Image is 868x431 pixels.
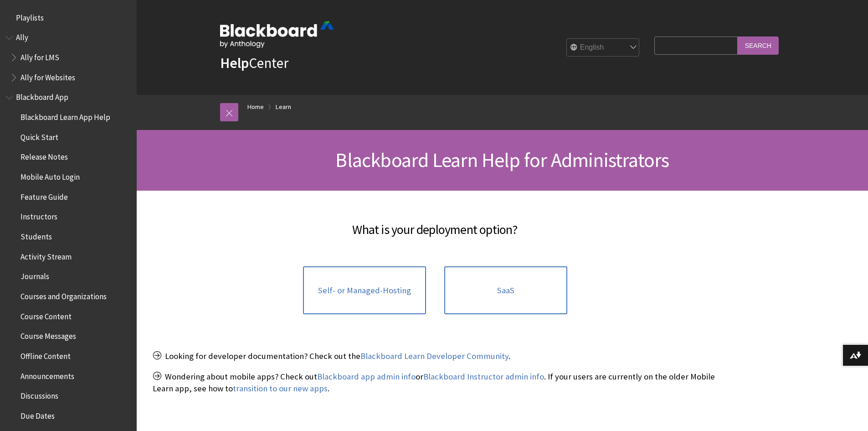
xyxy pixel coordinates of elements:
[21,229,52,241] span: Students
[21,408,55,421] span: Due Dates
[220,54,249,72] strong: Help
[233,383,328,394] a: transition to our new apps
[220,54,288,72] a: HelpCenter
[335,147,669,172] span: Blackboard Learn Help for Administrators
[497,286,514,296] span: SaaS
[153,371,718,395] p: Wondering about mobile apps? Check out or . If your users are currently on the older Mobile Learn...
[21,70,75,82] span: Ally for Websites
[318,286,411,296] span: Self- or Managed-Hosting
[21,209,57,222] span: Instructors
[21,189,68,202] span: Feature Guide
[21,369,74,381] span: Announcements
[21,329,76,341] span: Course Messages
[423,371,544,382] a: Blackboard Instructor admin info
[444,266,567,315] a: SaaS
[16,10,44,22] span: Playlists
[276,101,291,113] a: Learn
[567,39,640,57] select: Site Language Selector
[247,101,264,113] a: Home
[5,10,131,26] nav: Book outline for Playlists
[220,21,334,48] img: Blackboard by Anthology
[21,269,49,281] span: Journals
[317,371,416,382] a: Blackboard app admin info
[738,36,779,54] input: Search
[16,90,68,102] span: Blackboard App
[21,289,107,301] span: Courses and Organizations
[21,169,80,182] span: Mobile Auto Login
[21,309,72,321] span: Course Content
[21,50,59,62] span: Ally for LMS
[21,130,58,142] span: Quick Start
[21,249,72,261] span: Activity Stream
[153,209,718,239] h2: What is your deployment option?
[5,30,131,85] nav: Book outline for Anthology Ally Help
[153,350,718,362] p: Looking for developer documentation? Check out the .
[360,351,508,362] a: Blackboard Learn Developer Community
[303,266,426,315] a: Self- or Managed-Hosting
[21,109,110,122] span: Blackboard Learn App Help
[21,150,68,162] span: Release Notes
[21,348,71,361] span: Offline Content
[16,30,28,42] span: Ally
[21,388,58,400] span: Discussions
